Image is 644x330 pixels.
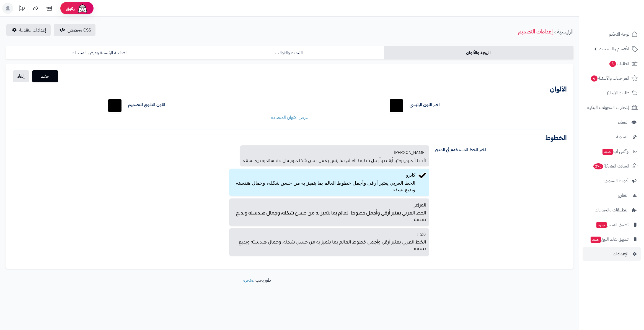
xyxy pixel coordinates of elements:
[593,162,629,170] span: السلات المتروكة
[583,159,641,173] a: السلات المتروكة270
[232,179,415,193] p: الخط العربي يعتبر أرقى وأجمل خطوط العالم بما يتميز به من حسن شكله، وجمال هندسته وبديع نسقه
[243,155,426,163] p: الخط العربي يعتبر أرقى وأجمل خطوط العالم بما يتميز به من حسن شكله، وجمال هندسته وبديع نسقه
[583,218,641,231] a: تطبيق المتجرجديد
[590,74,629,82] span: المراجعات والأسئلة
[583,116,641,129] a: العملاء
[599,45,629,53] span: الأقسام والمنتجات
[6,24,51,36] a: إعدادات متقدمة
[557,27,573,36] a: الرئيسية
[32,70,58,82] button: حفظ
[13,70,29,82] a: إلغاء
[12,86,567,93] h3: الألوان
[609,30,629,38] span: لوحة التحكم
[583,86,641,99] a: طلبات الإرجاع
[587,104,629,111] span: إشعارات التحويلات البنكية
[415,233,426,237] span: تجوال
[232,238,426,253] p: الخط العربي يعتبر أرقى وأجمل خطوط العالم بما يتميز به من حسن شكله، وجمال هندسته وبديع نسقه
[602,148,629,155] span: وآتس آب
[583,101,641,114] a: إشعارات التحويلات البنكية
[583,28,641,41] a: لوحة التحكم
[243,277,253,284] a: متجرة
[595,206,629,214] span: التطبيقات والخدمات
[591,75,598,82] span: 6
[271,114,308,121] a: عرض الالوان المتقدمة
[607,89,629,97] span: طلبات الإرجاع
[195,46,384,59] a: الثيمات والقوالب
[583,174,641,187] a: أدوات التسويق
[406,173,415,177] span: كايرو
[68,27,91,33] span: CSS مخصص
[410,102,440,108] label: اختر اللون الرئيسي
[591,237,601,243] span: جديد
[583,57,641,70] a: الطلبات3
[613,250,629,258] span: الإعدادات
[19,27,46,33] span: إعدادات متقدمة
[583,189,641,202] a: التقارير
[15,3,29,15] a: تحديثات المنصة
[602,149,613,155] span: جديد
[593,163,603,169] span: 270
[77,3,88,14] img: ai-face.png
[394,149,426,155] span: [PERSON_NAME]
[128,102,165,108] label: اللون الثانوي للتصميم
[596,222,607,228] span: جديد
[618,192,629,199] span: التقارير
[37,73,54,80] span: حفظ
[596,221,629,229] span: تطبيق المتجر
[604,177,629,185] span: أدوات التسويق
[583,130,641,143] a: المدونة
[232,208,426,223] p: الخط العربي يعتبر أرقى وأجمل خطوط العالم بما يتميز به من حسن شكله، وجمال هندسته وبديع نسقه
[384,46,573,59] a: الهوية والألوان
[583,145,641,158] a: وآتس آبجديد
[54,24,95,36] button: CSS مخصص
[590,235,629,243] span: تطبيق نقاط البيع
[618,118,629,126] span: العملاء
[583,203,641,217] a: التطبيقات والخدمات
[609,61,616,67] span: 3
[616,133,629,141] span: المدونة
[412,203,426,207] span: المراعي
[66,5,75,12] span: رفيق
[518,27,553,36] a: إعدادات التصميم
[583,233,641,246] a: تطبيق نقاط البيعجديد
[12,135,567,141] h3: الخطوط
[583,247,641,261] a: الإعدادات
[6,46,195,59] a: الصفحة الرئيسية وعرض المنتجات
[609,60,629,67] span: الطلبات
[430,145,571,154] label: اختر الخط المستخدم في المتجر
[583,72,641,85] a: المراجعات والأسئلة6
